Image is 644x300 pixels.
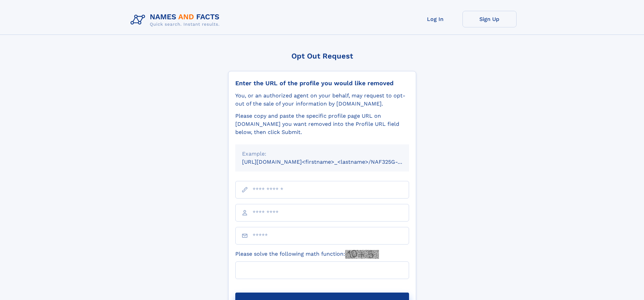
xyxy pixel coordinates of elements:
[235,112,409,136] div: Please copy and paste the specific profile page URL on [DOMAIN_NAME] you want removed into the Pr...
[235,250,379,259] label: Please solve the following math function:
[235,79,409,87] div: Enter the URL of the profile you would like removed
[408,11,462,27] a: Log In
[462,11,517,27] a: Sign Up
[235,92,409,108] div: You, or an authorized agent on your behalf, may request to opt-out of the sale of your informatio...
[128,11,225,29] img: Logo Names and Facts
[242,150,402,158] div: Example:
[228,52,416,60] div: Opt Out Request
[242,159,422,165] small: [URL][DOMAIN_NAME]<firstname>_<lastname>/NAF325G-xxxxxxxx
